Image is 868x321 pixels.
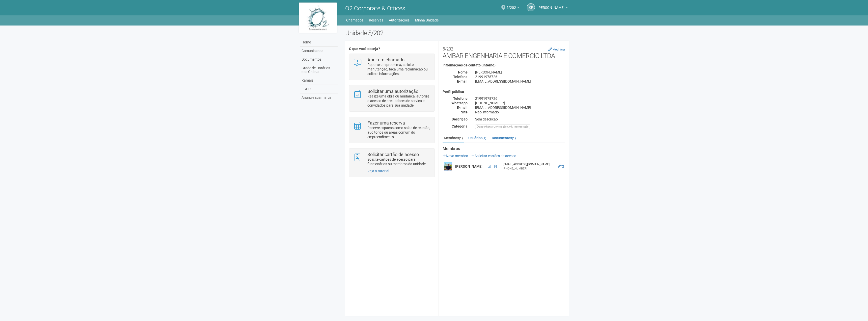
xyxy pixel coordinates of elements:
[459,136,463,140] small: (1)
[453,96,468,101] strong: Telefone
[537,6,568,10] a: [PERSON_NAME]
[471,110,569,114] div: Não informado
[443,134,464,142] a: Membros(1)
[475,124,530,129] div: Engenharia / Construção Civil / Incorporação
[471,96,569,101] div: 21991978726
[443,46,453,52] small: 5/202
[299,3,337,33] img: logo.jpg
[353,89,430,108] a: Solicitar uma autorização Realize uma obra ou mudança, autorize o acesso de prestadores de serviç...
[367,94,431,108] p: Realize uma obra ou mudança, autorize o acesso de prestadores de serviço e convidados para sua un...
[471,70,569,75] div: [PERSON_NAME]
[353,152,430,166] a: Solicitar cartão de acesso Solicite cartões de acesso para funcionários ou membros da unidade.
[444,162,452,170] img: user.png
[300,64,338,76] a: Grade de Horários dos Ônibus
[537,1,564,10] span: CAIO FERNANDO MANOEL DAMACENA
[482,136,486,140] small: (1)
[367,89,418,94] strong: Solicitar uma autorização
[452,117,468,121] strong: Descrição
[367,57,404,62] strong: Abrir um chamado
[506,6,519,10] a: 5/202
[451,101,468,105] strong: Whatsapp
[300,38,338,47] a: Home
[300,85,338,93] a: LGPD
[367,120,405,126] strong: Fazer uma reserva
[553,48,565,51] small: Modificar
[452,124,468,128] strong: Categoria
[443,63,565,67] h4: Informações de contato (interno)
[471,79,569,84] div: [EMAIL_ADDRESS][DOMAIN_NAME]
[300,55,338,64] a: Documentos
[471,154,516,158] a: Solicitar cartões de acesso
[389,17,410,24] a: Autorizações
[369,17,383,24] a: Reservas
[467,134,487,142] a: Usuários(1)
[367,152,419,157] strong: Solicitar cartão de acesso
[443,44,565,60] h2: AMBAR ENGENHARIA E COMERCIO LTDA
[548,47,565,51] a: Modificar
[457,106,468,110] strong: E-mail
[512,136,516,140] small: (1)
[443,154,468,158] a: Novo membro
[471,75,569,79] div: 21991978726
[455,164,482,168] strong: [PERSON_NAME]
[415,17,439,24] a: Minha Unidade
[503,166,554,171] div: [PHONE_NUMBER]
[471,105,569,110] div: [EMAIL_ADDRESS][DOMAIN_NAME]
[300,47,338,55] a: Comunicados
[527,3,535,11] a: CF
[458,70,468,74] strong: Nome
[503,162,554,166] div: [EMAIL_ADDRESS][DOMAIN_NAME]
[443,90,565,94] h4: Perfil público
[443,146,565,151] strong: Membros
[349,47,435,51] h4: O que você deseja?
[457,79,468,83] strong: E-mail
[346,17,363,24] a: Chamados
[506,1,516,10] span: 5/202
[561,165,564,168] a: Excluir membro
[367,62,431,76] p: Reporte um problema, solicite manutenção, faça uma reclamação ou solicite informações.
[345,5,405,12] span: O2 Corporate & Offices
[367,169,389,173] a: Veja o tutorial
[558,165,561,168] a: Editar membro
[461,110,468,114] strong: Site
[300,76,338,85] a: Ramais
[345,29,569,37] h2: Unidade 5/202
[471,117,569,121] div: Sem descrição
[300,93,338,102] a: Anuncie sua marca
[367,157,431,166] p: Solicite cartões de acesso para funcionários ou membros da unidade.
[491,134,517,142] a: Documentos(1)
[353,58,430,76] a: Abrir um chamado Reporte um problema, solicite manutenção, faça uma reclamação ou solicite inform...
[353,121,430,139] a: Fazer uma reserva Reserve espaços como salas de reunião, auditórios ou áreas comum do empreendime...
[453,75,468,79] strong: Telefone
[367,126,431,139] p: Reserve espaços como salas de reunião, auditórios ou áreas comum do empreendimento.
[471,101,569,105] div: [PHONE_NUMBER]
